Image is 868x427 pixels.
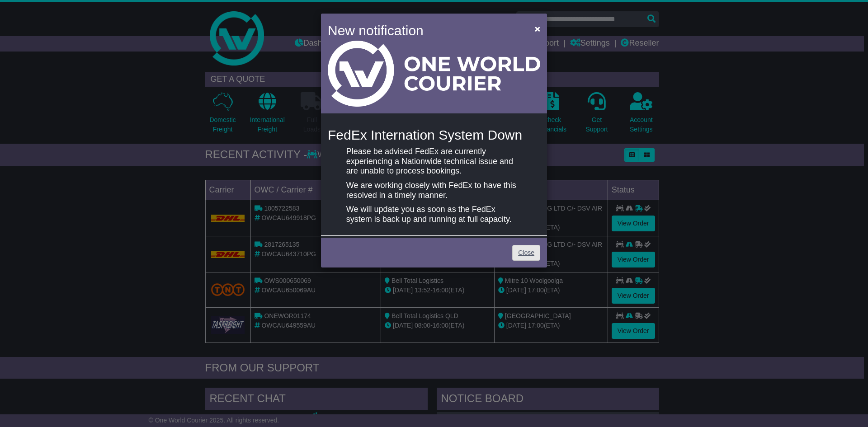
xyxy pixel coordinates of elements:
img: Light [328,41,540,107]
p: Please be advised FedEx are currently experiencing a Nationwide technical issue and are unable to... [346,147,522,176]
h4: FedEx Internation System Down [328,127,540,142]
p: We are working closely with FedEx to have this resolved in a timely manner. [346,181,522,200]
button: Close [530,19,545,38]
span: × [535,23,540,34]
h4: New notification [328,20,522,41]
p: We will update you as soon as the FedEx system is back up and running at full capacity. [346,205,522,224]
a: Close [512,245,540,261]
